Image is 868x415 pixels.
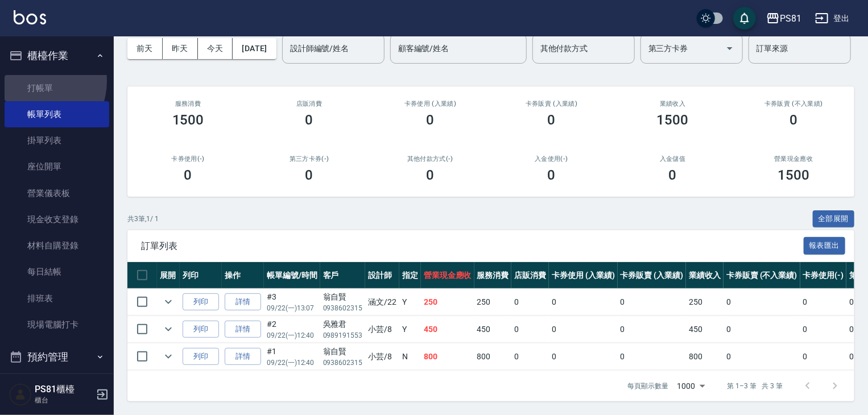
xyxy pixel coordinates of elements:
td: 0 [618,343,687,370]
div: 翁自賢 [323,346,363,358]
img: Person [9,383,32,406]
td: 0 [511,343,549,370]
td: 涵文 /22 [365,289,399,316]
td: 800 [421,343,474,370]
h2: 店販消費 [262,100,356,107]
h3: 0 [305,167,313,183]
button: expand row [160,348,177,365]
h3: 1500 [172,112,204,128]
th: 客戶 [320,262,366,289]
td: 0 [800,316,847,343]
a: 打帳單 [5,75,109,101]
th: 列印 [180,262,222,289]
a: 現金收支登錄 [5,206,109,233]
img: Logo [14,10,46,24]
button: 昨天 [163,38,198,59]
td: 800 [474,343,512,370]
button: save [733,7,756,30]
h2: 其他付款方式(-) [383,155,477,163]
th: 業績收入 [686,262,724,289]
h3: 1500 [657,112,689,128]
a: 座位開單 [5,153,109,180]
td: 0 [618,289,687,316]
th: 卡券使用(-) [800,262,847,289]
td: 800 [686,343,724,370]
td: #3 [264,289,320,316]
th: 帳單編號/時間 [264,262,320,289]
td: 0 [800,343,847,370]
td: 0 [724,343,800,370]
a: 詳情 [225,348,261,366]
td: 小芸 /8 [365,316,399,343]
h3: 0 [548,167,556,183]
h2: 第三方卡券(-) [262,155,356,163]
button: 登出 [811,8,854,29]
button: 全部展開 [813,210,855,228]
td: 0 [618,316,687,343]
div: PS81 [780,11,801,26]
p: 0938602315 [323,358,363,368]
p: 第 1–3 筆 共 3 筆 [728,381,783,391]
th: 設計師 [365,262,399,289]
button: Open [721,39,739,57]
button: [DATE] [233,38,276,59]
th: 服務消費 [474,262,512,289]
td: Y [399,289,421,316]
h3: 0 [184,167,192,183]
h3: 0 [669,167,677,183]
h5: PS81櫃檯 [35,384,93,395]
th: 指定 [399,262,421,289]
td: 450 [474,316,512,343]
p: 0938602315 [323,303,363,313]
a: 帳單列表 [5,101,109,127]
h3: 0 [305,112,313,128]
th: 操作 [222,262,264,289]
h2: 卡券販賣 (不入業績) [747,100,841,107]
h3: 服務消費 [141,100,235,107]
button: PS81 [762,7,806,30]
a: 詳情 [225,293,261,311]
a: 材料自購登錄 [5,233,109,259]
button: 列印 [183,321,219,338]
h2: 卡券使用(-) [141,155,235,163]
h2: 入金儲值 [626,155,720,163]
button: 報表及分析 [5,372,109,401]
th: 卡券販賣 (入業績) [618,262,687,289]
h3: 0 [427,112,435,128]
th: 展開 [157,262,180,289]
div: 翁自賢 [323,291,363,303]
p: 每頁顯示數量 [627,381,668,391]
td: 250 [686,289,724,316]
p: 0989191553 [323,330,363,341]
th: 卡券販賣 (不入業績) [724,262,800,289]
a: 每日結帳 [5,259,109,285]
th: 營業現金應收 [421,262,474,289]
p: 09/22 (一) 12:40 [267,330,317,341]
a: 詳情 [225,321,261,338]
a: 報表匯出 [804,240,846,251]
td: 450 [686,316,724,343]
p: 09/22 (一) 13:07 [267,303,317,313]
h3: 1500 [778,167,810,183]
th: 店販消費 [511,262,549,289]
h3: 0 [790,112,798,128]
a: 現場電腦打卡 [5,312,109,338]
a: 排班表 [5,285,109,312]
button: 報表匯出 [804,237,846,255]
td: Y [399,316,421,343]
td: 0 [511,316,549,343]
span: 訂單列表 [141,240,804,252]
td: 0 [724,316,800,343]
a: 掛單列表 [5,127,109,153]
td: 0 [549,343,618,370]
div: 吳雅君 [323,318,363,330]
h2: 業績收入 [626,100,720,107]
h2: 營業現金應收 [747,155,841,163]
p: 共 3 筆, 1 / 1 [127,214,159,224]
p: 櫃台 [35,395,93,405]
button: expand row [160,293,177,310]
td: 450 [421,316,474,343]
h2: 入金使用(-) [505,155,598,163]
td: 0 [511,289,549,316]
h3: 0 [548,112,556,128]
